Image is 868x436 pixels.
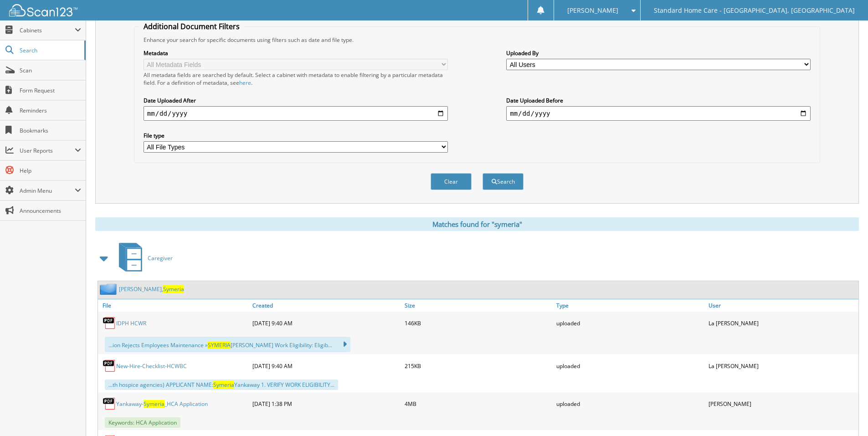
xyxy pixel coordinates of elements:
iframe: Chat Widget [822,392,868,436]
a: Created [250,299,402,312]
span: User Reports [20,147,75,154]
a: Type [554,299,706,312]
a: Caregiver [113,240,173,276]
span: Symeria [163,285,184,293]
a: New-Hire-Checklist-HCWBC [116,362,187,370]
a: here [239,79,251,87]
img: PDF.png [103,397,116,410]
div: 146KB [402,314,555,332]
label: File type [144,132,448,139]
button: Clear [431,173,472,190]
span: Reminders [20,107,81,114]
div: [DATE] 9:40 AM [250,314,402,332]
img: scan123-logo-white.svg [9,4,77,16]
a: File [98,299,250,312]
span: Symeria [144,400,164,408]
img: PDF.png [103,359,116,373]
div: 215KB [402,357,555,375]
div: uploaded [554,314,706,332]
a: Size [402,299,555,312]
a: IDPH HCWR [116,319,146,327]
span: Standard Home Care - [GEOGRAPHIC_DATA], [GEOGRAPHIC_DATA] [654,8,855,13]
span: Caregiver [148,254,173,262]
img: folder2.png [100,283,119,295]
img: PDF.png [103,316,116,330]
span: Scan [20,67,81,74]
div: 4MB [402,395,555,413]
input: start [144,106,448,121]
span: Cabinets [20,26,75,34]
div: uploaded [554,357,706,375]
div: ...th hospice agencies) APPLICANT NAME: Yankaway 1. VERIFY WORK ELIGIBILITY... [105,380,338,390]
span: [PERSON_NAME] [567,8,618,13]
span: Announcements [20,207,81,215]
span: Search [20,46,80,54]
label: Metadata [144,49,448,57]
input: end [506,106,811,121]
div: Enhance your search for specific documents using filters such as date and file type. [139,36,815,44]
div: [DATE] 9:40 AM [250,357,402,375]
button: Search [483,173,524,190]
div: La [PERSON_NAME] [706,314,858,332]
div: All metadata fields are searched by default. Select a cabinet with metadata to enable filtering b... [144,71,448,87]
span: Symeria [213,381,234,389]
div: Matches found for "symeria" [95,217,859,231]
a: User [706,299,858,312]
a: Yankaway-Symeria_HCA Application [116,400,208,408]
label: Date Uploaded Before [506,97,811,104]
span: Form Request [20,87,81,94]
label: Date Uploaded After [144,97,448,104]
div: [PERSON_NAME] [706,395,858,413]
span: Keywords: HCA Application [105,417,180,428]
a: [PERSON_NAME],Symeria [119,285,184,293]
span: Bookmarks [20,127,81,134]
legend: Additional Document Filters [139,21,244,31]
span: Admin Menu [20,187,75,195]
span: Help [20,167,81,174]
span: SYMERIA [208,341,231,349]
div: uploaded [554,395,706,413]
div: La [PERSON_NAME] [706,357,858,375]
div: ...ion Rejects Employees Maintenance » [PERSON_NAME] Work Eligibility: Eligib... [105,337,350,352]
div: [DATE] 1:38 PM [250,395,402,413]
label: Uploaded By [506,49,811,57]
